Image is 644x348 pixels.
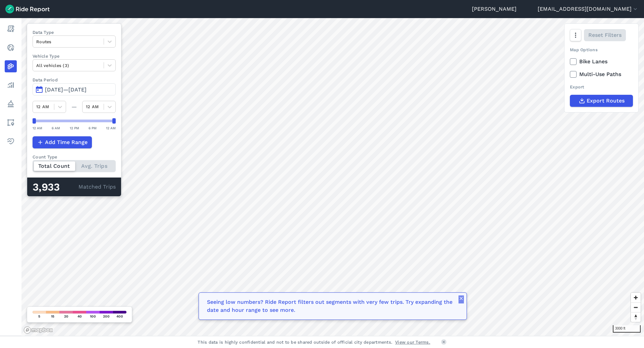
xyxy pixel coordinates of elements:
[45,138,88,146] span: Add Time Range
[5,60,17,72] a: Heatmaps
[472,5,517,13] a: [PERSON_NAME]
[613,325,641,333] div: 3000 ft
[5,98,17,110] a: Policy
[631,302,641,312] button: Zoom out
[33,154,116,160] div: Count Type
[33,53,116,59] label: Vehicle Type
[570,84,633,90] div: Export
[588,31,622,39] span: Reset Filters
[33,136,92,148] button: Add Time Range
[5,79,17,91] a: Analyze
[5,5,50,13] img: Ride Report
[33,83,116,95] button: [DATE]—[DATE]
[21,18,644,336] canvas: Map
[106,125,116,131] div: 12 AM
[70,125,79,131] div: 12 PM
[570,47,633,53] div: Map Options
[631,293,641,302] button: Zoom in
[631,312,641,322] button: Reset bearing to north
[33,183,78,192] div: 3,933
[570,95,633,107] button: Export Routes
[5,42,17,54] a: Realtime
[584,29,626,41] button: Reset Filters
[89,125,97,131] div: 6 PM
[33,77,116,83] label: Data Period
[5,23,17,35] a: Report
[5,117,17,129] a: Areas
[587,97,625,105] span: Export Routes
[570,58,633,66] label: Bike Lanes
[33,29,116,36] label: Data Type
[52,125,60,131] div: 6 AM
[23,326,53,334] a: Mapbox logo
[538,5,639,13] button: [EMAIL_ADDRESS][DOMAIN_NAME]
[570,70,633,78] label: Multi-Use Paths
[66,103,82,111] div: —
[5,135,17,147] a: Health
[33,125,42,131] div: 12 AM
[27,178,121,196] div: Matched Trips
[45,86,87,93] span: [DATE]—[DATE]
[395,339,430,345] a: View our Terms.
